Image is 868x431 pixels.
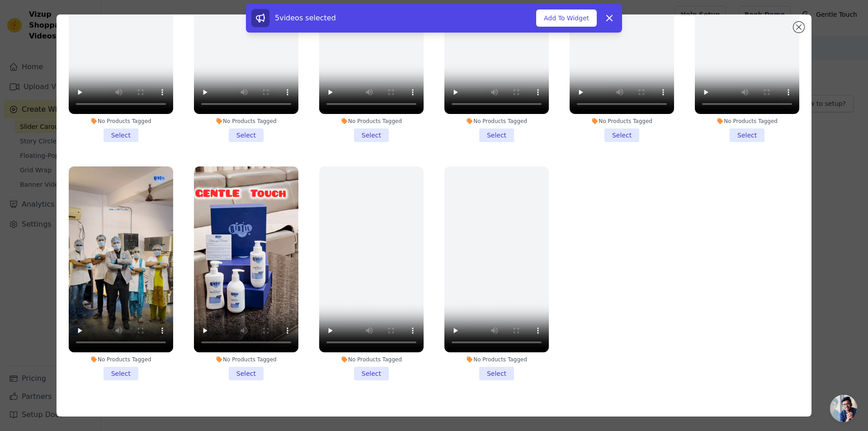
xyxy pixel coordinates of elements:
div: Open chat [830,395,857,422]
div: No Products Tagged [444,356,549,363]
div: No Products Tagged [194,356,298,363]
div: No Products Tagged [69,118,173,125]
button: Add To Widget [536,9,597,27]
div: No Products Tagged [194,118,298,125]
div: No Products Tagged [695,118,799,125]
div: No Products Tagged [444,118,549,125]
div: No Products Tagged [69,356,173,363]
div: No Products Tagged [570,118,674,125]
span: 5 videos selected [275,14,336,22]
div: No Products Tagged [319,118,424,125]
div: No Products Tagged [319,356,424,363]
